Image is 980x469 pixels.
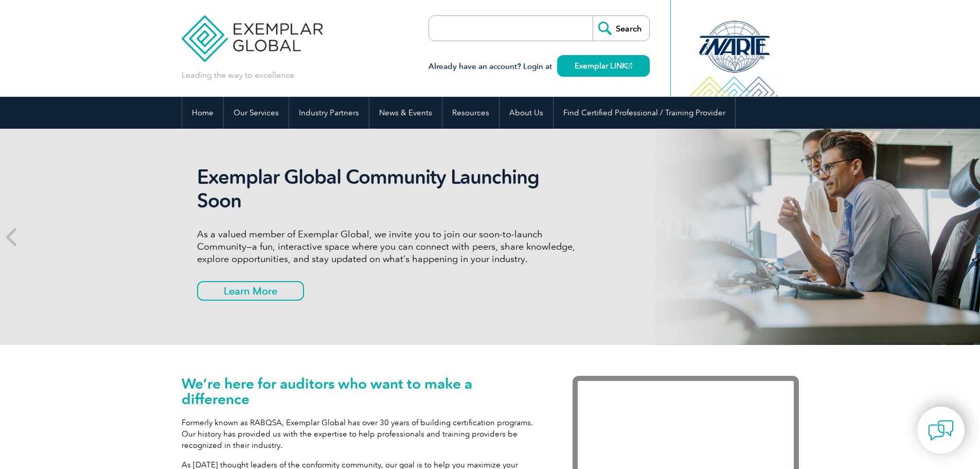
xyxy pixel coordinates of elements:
[593,16,649,41] input: Search
[197,165,583,213] h2: Exemplar Global Community Launching Soon
[429,60,650,73] h3: Already have an account? Login at
[289,97,369,129] a: Industry Partners
[442,97,499,129] a: Resources
[182,417,542,451] p: Formerly known as RABQSA, Exemplar Global has over 30 years of building certification programs. O...
[369,97,442,129] a: News & Events
[627,63,632,68] img: open_square.png
[557,55,650,77] a: Exemplar LINK
[554,97,735,129] a: Find Certified Professional / Training Provider
[197,281,304,301] a: Learn More
[182,376,542,407] h1: We’re here for auditors who want to make a difference
[224,97,289,129] a: Our Services
[928,418,954,443] img: contact-chat.png
[182,70,294,81] p: Leading the way to excellence
[197,228,583,265] p: As a valued member of Exemplar Global, we invite you to join our soon-to-launch Community—a fun, ...
[500,97,553,129] a: About Us
[182,97,223,129] a: Home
